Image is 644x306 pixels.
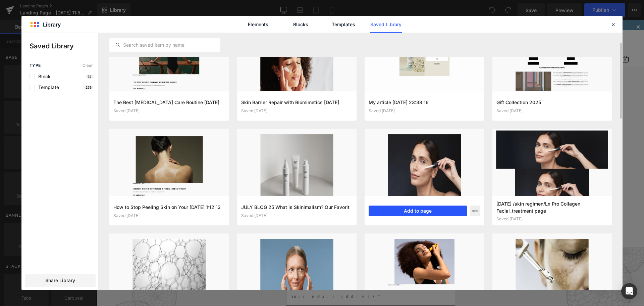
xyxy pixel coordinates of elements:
button: Body [283,35,292,46]
span: 0 [527,38,529,41]
svg: Certified B Corporation [9,25,21,45]
div: Saved [DATE] [241,108,353,113]
h3: My article [DATE] 23:38:16 [369,99,480,106]
p: or Drag & Drop elements from left sidebar [83,196,464,201]
a: Templates [327,16,359,33]
div: Open Intercom Messenger [621,283,637,299]
a: Blog [355,35,363,46]
div: Saved [DATE] [369,108,480,113]
h3: [DATE] /skin regimen/Lx Pro Collagen Facial_treatment page [496,200,608,214]
a: Saved Library [370,16,402,33]
h3: The Best [MEDICAL_DATA] Care Routine [DATE] [113,99,225,106]
span: Clear [83,63,93,68]
div: Saved [DATE] [113,213,225,218]
h3: Gift Collection 2025 [496,99,608,106]
div: Saved [DATE] [496,108,608,113]
div: Saved [DATE] [496,217,608,221]
button: Face [260,35,270,46]
a: 0 [525,36,532,42]
a: Best Sellers [184,35,207,46]
span: Type [30,63,41,68]
h4: Subscribe to our newsletter [189,237,358,251]
h3: Skin Barrier Repair with Biomimetics [DATE] [241,99,353,106]
button: Search aria label [489,33,499,45]
div: Saved [DATE] [113,108,225,113]
span: Block [35,74,51,79]
a: Special Offers [220,35,247,46]
input: Your email address [189,267,358,286]
a: b-corp [7,25,23,45]
span: Share Library [45,277,75,284]
p: 74 [86,75,93,79]
a: Elements [242,16,274,33]
a: Explore Template [244,178,304,191]
p: Saved Library [30,41,98,51]
img: Comfort Zone US [244,15,304,28]
h3: JULY BLOG 25 What is Skinimalism? Our Favorit [241,204,353,211]
input: Search saved item by name [110,41,220,49]
strong: Free shipping when you spend $60 or more + 2 free samples with every order! [210,2,335,8]
div: Saved [DATE] [241,213,353,218]
p: I want to receive [ comfort zone ] emails and stay updated on all the news! [189,255,358,261]
button: Add to page [369,206,467,216]
span: Template [35,85,59,90]
h3: How to Stop Peeling Skin on Your [DATE] 1:12:13 [113,204,225,211]
button: Why Comfort Zone [306,35,341,46]
p: 253 [84,85,93,89]
p: Start building your page [83,96,464,104]
a: Blocks [285,16,317,33]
